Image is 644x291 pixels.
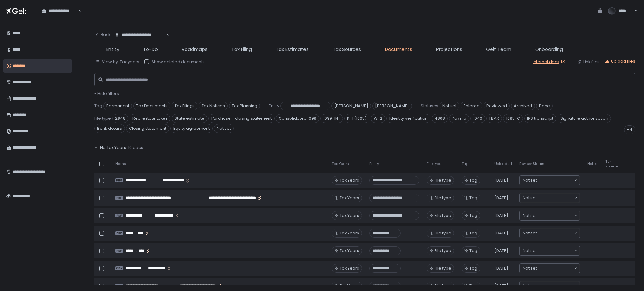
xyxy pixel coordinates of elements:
span: Tax Years [340,213,359,218]
span: Tax Years [340,283,359,289]
span: State estimate [172,114,207,123]
span: Purchase - closing statement [208,114,275,123]
span: Documents [385,46,412,53]
span: Archived [511,102,535,110]
span: File type [427,162,441,166]
span: File type [94,116,111,121]
span: File type [435,283,451,289]
span: IRS transcript [524,114,556,123]
span: 10 docs [128,145,143,151]
input: Search for option [537,212,574,219]
span: Tag [469,178,477,183]
span: [DATE] [494,230,508,236]
span: Roadmaps [182,46,208,53]
input: Search for option [537,195,574,201]
span: Tag [469,230,477,236]
span: Consolidated 1099 [276,114,319,123]
div: +4 [624,125,635,134]
span: Not set [523,265,537,272]
div: Search for option [520,193,580,203]
span: File type [435,266,451,271]
span: FBAR [486,114,502,123]
span: Tax Documents [133,102,170,110]
span: Tax Source [605,159,624,169]
span: Tag [469,195,477,201]
span: Tag [469,248,477,254]
span: Tax Years [340,178,359,183]
span: 1040 [470,114,485,123]
span: Reviewed [484,102,510,110]
input: Search for option [537,230,574,236]
div: Search for option [520,228,580,238]
span: Tax Planning [229,102,260,110]
span: Not set [523,283,537,289]
div: Search for option [520,281,580,291]
input: Search for option [537,265,574,272]
div: Back [94,32,111,37]
span: Real estate taxes [130,114,170,123]
span: Not set [523,195,537,201]
span: Not set [440,102,459,110]
span: [DATE] [494,266,508,271]
span: [DATE] [494,178,508,183]
input: Search for option [537,248,574,254]
span: Not set [523,177,537,184]
div: Search for option [38,4,82,17]
span: Tag [94,103,102,109]
span: Tag [469,266,477,271]
span: Signature authorization [558,114,611,123]
span: 1095-C [503,114,523,123]
span: Tax Years [340,230,359,236]
span: [PERSON_NAME] [372,102,412,110]
button: Link files [577,59,600,65]
button: View by: Tax years [96,59,139,65]
span: Tax Estimates [276,46,309,53]
div: Search for option [520,211,580,220]
span: 2848 [112,114,128,123]
span: [DATE] [494,283,508,289]
span: File type [435,178,451,183]
span: Not set [523,230,537,236]
span: Entered [461,102,482,110]
span: Tag [469,213,477,218]
span: [DATE] [494,213,508,218]
span: Projections [436,46,462,53]
span: Identity verification [386,114,430,123]
span: Not set [523,212,537,219]
span: Onboarding [535,46,563,53]
span: Tag [469,283,477,289]
span: File type [435,195,451,201]
span: Permanent [103,102,132,110]
span: Entity [369,162,379,166]
button: Upload files [605,58,635,64]
span: Tax Years [340,195,359,201]
span: K-1 (1065) [344,114,369,123]
button: Back [94,28,111,41]
span: Entity [269,103,279,109]
span: 4868 [432,114,448,123]
span: File type [435,213,451,218]
span: Review Status [519,162,544,166]
span: [DATE] [494,248,508,254]
span: Closing statement [126,124,169,133]
a: Internal docs [533,59,567,65]
div: Search for option [520,246,580,255]
input: Search for option [537,177,574,184]
span: Uploaded [494,162,512,166]
span: Bank details [94,124,125,133]
span: [PERSON_NAME] [331,102,371,110]
span: Tax Notices [199,102,228,110]
input: Search for option [537,283,574,289]
span: Tax Sources [333,46,361,53]
button: - Hide filters [94,91,119,96]
span: Not set [523,248,537,254]
span: [DATE] [494,195,508,201]
span: Tax Years [340,266,359,271]
span: Tax Filings [172,102,197,110]
span: Tag [462,162,469,166]
span: Equity agreement [170,124,213,133]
